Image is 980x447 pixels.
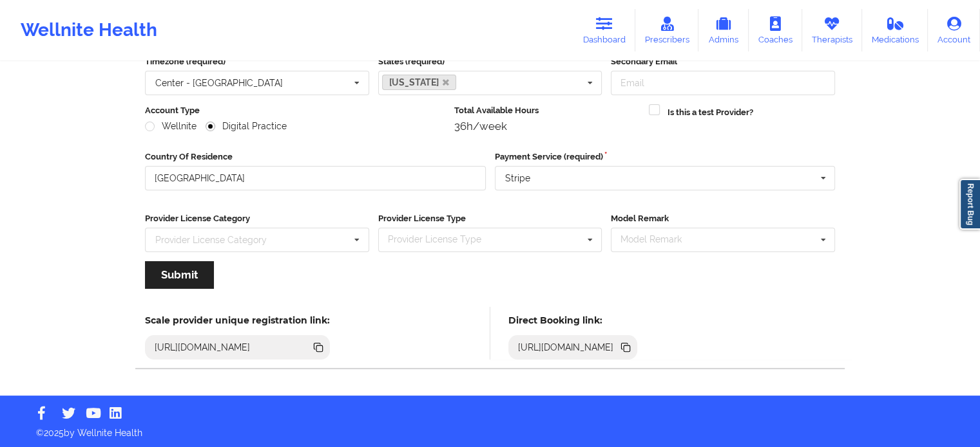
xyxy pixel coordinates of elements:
button: Submit [145,261,214,289]
div: 36h/week [454,120,640,132]
a: Coaches [749,9,802,51]
a: Admins [698,9,749,51]
div: Center - [GEOGRAPHIC_DATA] [155,78,283,87]
input: Email [611,71,835,95]
label: Provider License Type [378,212,602,225]
label: Secondary Email [611,55,835,68]
label: Timezone (required) [145,55,369,68]
h5: Scale provider unique registration link: [145,315,330,326]
label: Provider License Category [145,212,369,225]
div: [URL][DOMAIN_NAME] [149,341,256,354]
div: Stripe [505,174,530,183]
div: Model Remark [617,232,700,247]
h5: Direct Booking link: [508,315,638,326]
a: Therapists [802,9,862,51]
label: Account Type [145,104,445,117]
a: Prescribers [635,9,699,51]
p: © 2025 by Wellnite Health [27,417,953,439]
a: [US_STATE] [382,75,457,90]
label: Is this a test Provider? [668,106,753,119]
label: States (required) [378,55,602,68]
label: Payment Service (required) [495,151,836,163]
a: Account [928,9,980,51]
div: Provider License Type [385,232,500,247]
label: Model Remark [611,212,835,225]
div: [URL][DOMAIN_NAME] [513,341,619,354]
a: Dashboard [573,9,635,51]
label: Total Available Hours [454,104,640,117]
div: Provider License Category [155,235,267,244]
a: Medications [862,9,928,51]
a: Report Bug [959,179,980,230]
label: Digital Practice [206,121,287,132]
label: Country Of Residence [145,151,486,163]
label: Wellnite [145,121,197,132]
